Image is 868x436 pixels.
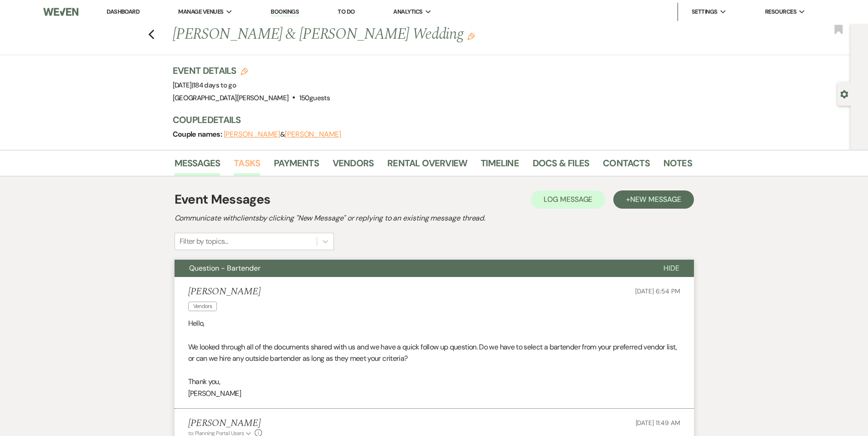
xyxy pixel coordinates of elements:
[467,32,475,40] button: Edit
[603,156,650,176] a: Contacts
[188,302,217,311] span: Vendors
[533,156,589,176] a: Docs & Files
[173,93,289,103] span: [GEOGRAPHIC_DATA][PERSON_NAME]
[173,24,581,46] h1: [PERSON_NAME] & [PERSON_NAME] Wedding
[531,190,605,209] button: Log Message
[234,156,260,176] a: Tasks
[173,129,224,139] span: Couple names:
[285,131,341,138] button: [PERSON_NAME]
[481,156,519,176] a: Timeline
[224,131,280,138] button: [PERSON_NAME]
[840,89,848,98] button: Open lead details
[649,260,694,277] button: Hide
[193,81,236,90] span: 184 days to go
[692,7,718,16] span: Settings
[544,195,592,204] span: Log Message
[175,213,694,224] h2: Communicate with clients by clicking "New Message" or replying to an existing message thread.
[333,156,374,176] a: Vendors
[192,81,236,90] span: |
[180,236,228,247] div: Filter by topics...
[188,418,262,429] h5: [PERSON_NAME]
[173,113,683,126] h3: Couple Details
[274,156,319,176] a: Payments
[188,388,680,400] p: [PERSON_NAME]
[178,7,223,16] span: Manage Venues
[188,318,680,329] p: Hello,
[175,260,649,277] button: Question - Bartender
[393,7,422,16] span: Analytics
[299,93,330,103] span: 150 guests
[271,8,299,16] a: Bookings
[630,195,681,204] span: New Message
[43,2,78,21] img: Weven Logo
[765,7,796,16] span: Resources
[175,156,221,176] a: Messages
[663,156,692,176] a: Notes
[387,156,467,176] a: Rental Overview
[188,286,261,298] h5: [PERSON_NAME]
[107,8,139,15] a: Dashboard
[173,64,330,77] h3: Event Details
[173,81,236,90] span: [DATE]
[175,190,271,209] h1: Event Messages
[635,287,680,295] span: [DATE] 6:54 PM
[189,263,261,273] span: Question - Bartender
[338,8,354,15] a: To Do
[188,376,680,388] p: Thank you,
[613,190,693,209] button: +New Message
[224,130,341,139] span: &
[188,341,680,364] p: We looked through all of the documents shared with us and we have a quick follow up question. Do ...
[663,263,679,273] span: Hide
[636,419,680,427] span: [DATE] 11:49 AM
